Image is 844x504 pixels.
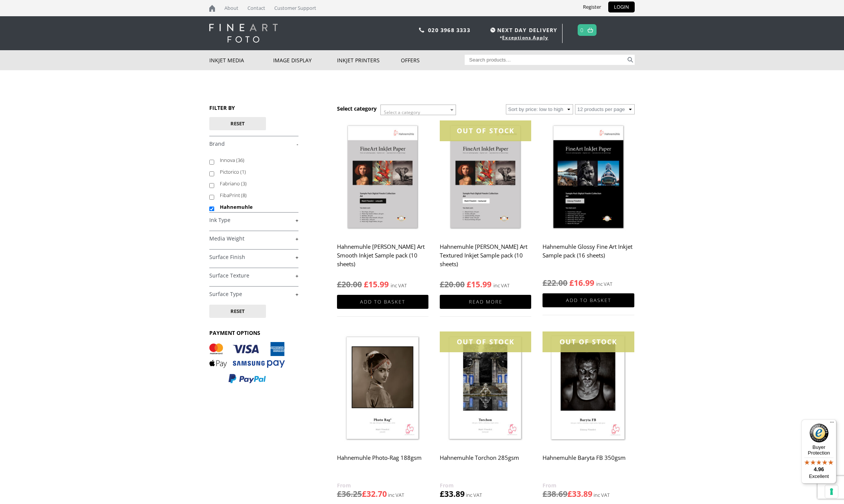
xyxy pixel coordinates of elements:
[467,279,471,290] span: £
[543,277,567,288] bdi: 22.00
[493,281,510,290] strong: inc VAT
[362,489,387,499] bdi: 32.70
[220,178,291,190] label: Fabriano
[440,120,531,235] img: Hahnemuhle Matt Fine Art Textured Inkjet Sample pack (10 sheets)
[825,485,838,498] button: Your consent preferences for tracking technologies
[241,180,247,187] span: (3)
[337,489,342,499] span: £
[220,154,291,166] label: Innova
[209,117,266,130] button: Reset
[337,489,362,499] bdi: 36.25
[543,277,547,288] span: £
[337,120,428,235] img: Hahnemuhle Matt Fine Art Smooth Inkjet Sample pack (10 sheets)
[440,240,531,271] h2: Hahnemuhle [PERSON_NAME] Art Textured Inkjet Sample pack (10 sheets)
[587,28,593,32] img: basket.svg
[209,291,298,298] a: +
[801,473,836,479] p: Excellent
[502,34,548,41] a: Exceptions Apply
[209,254,298,261] a: +
[814,466,824,472] span: 4.96
[577,2,607,12] a: Register
[209,231,298,246] h4: Media Weight
[467,279,492,290] bdi: 15.99
[337,105,377,112] h3: Select category
[209,136,298,151] h4: Brand
[440,451,531,481] h2: Hahnemuhle Torchon 285gsm
[220,166,291,178] label: Pictorico
[273,50,337,70] a: Image Display
[440,331,531,499] a: OUT OF STOCK Hahnemuhle Torchon 285gsm £33.89
[569,277,574,288] span: £
[440,120,531,290] a: OUT OF STOCK Hahnemuhle [PERSON_NAME] Art Textured Inkjet Sample pack (10 sheets) inc VAT
[567,489,572,499] span: £
[209,140,298,148] a: -
[827,419,836,428] button: Menu
[209,249,298,264] h4: Surface Finish
[209,235,298,242] a: +
[543,331,634,499] a: OUT OF STOCK Hahnemuhle Baryta FB 350gsm £38.69£33.89
[810,424,829,442] img: Trusted Shops Trustmark
[337,295,428,309] a: Add to basket: “Hahnemuhle Matt Fine Art Smooth Inkjet Sample pack (10 sheets)”
[337,50,401,70] a: Inkjet Printers
[209,50,273,70] a: Inkjet Media
[567,489,592,499] bdi: 33.89
[209,217,298,224] a: +
[209,104,298,111] h3: FILTER BY
[440,489,444,499] span: £
[543,489,567,499] bdi: 38.69
[490,28,495,32] img: time.svg
[241,192,247,199] span: (8)
[440,331,531,352] div: OUT OF STOCK
[419,28,424,32] img: phone.svg
[209,286,298,301] h4: Surface Type
[626,55,635,65] button: Search
[364,279,389,290] bdi: 15.99
[364,279,368,290] span: £
[337,451,428,481] h2: Hahnemuhle Photo-Rag 188gsm
[362,489,366,499] span: £
[506,104,573,114] select: Shop order
[401,50,465,70] a: Offers
[801,444,836,456] p: Buyer Protection
[220,201,291,213] label: Hahnemuhle
[209,272,298,279] a: +
[465,55,626,65] input: Search products…
[569,277,594,288] bdi: 16.99
[428,26,470,34] a: 020 3968 3333
[440,295,531,309] a: Read more about “Hahnemuhle Matt Fine Art Textured Inkjet Sample pack (10 sheets)”
[391,281,407,290] strong: inc VAT
[543,240,634,270] h2: Hahnemuhle Glossy Fine Art Inkjet Sample pack (16 sheets)
[440,279,465,290] bdi: 20.00
[209,305,266,318] button: Reset
[801,419,836,484] button: Trusted Shops TrustmarkBuyer Protection4.96Excellent
[580,25,584,35] a: 0
[440,331,531,446] img: Hahnemuhle Torchon 285gsm
[240,168,246,175] span: (1)
[337,331,428,446] img: Hahnemuhle Photo-Rag 188gsm
[337,279,362,290] bdi: 20.00
[543,489,547,499] span: £
[608,2,635,12] a: LOGIN
[209,329,298,336] h3: PAYMENT OPTIONS
[543,331,634,446] img: Hahnemuhle Baryta FB 350gsm
[220,190,291,201] label: FibaPrint
[596,280,612,288] strong: inc VAT
[543,120,634,235] img: Hahnemuhle Glossy Fine Art Inkjet Sample pack (16 sheets)
[440,279,444,290] span: £
[337,120,428,290] a: Hahnemuhle [PERSON_NAME] Art Smooth Inkjet Sample pack (10 sheets) inc VAT
[488,26,557,34] span: NEXT DAY DELIVERY
[209,212,298,227] h4: Ink Type
[543,120,634,288] a: Hahnemuhle Glossy Fine Art Inkjet Sample pack (16 sheets) inc VAT
[337,279,342,290] span: £
[337,331,428,499] a: Hahnemuhle Photo-Rag 188gsm £36.25£32.70
[209,24,278,43] img: logo-white.svg
[543,451,634,481] h2: Hahnemuhle Baryta FB 350gsm
[209,268,298,283] h4: Surface Texture
[543,331,634,352] div: OUT OF STOCK
[236,157,244,163] span: (36)
[384,109,420,116] span: Select a category
[440,489,465,499] bdi: 33.89
[440,120,531,141] div: OUT OF STOCK
[209,342,285,384] img: PAYMENT OPTIONS
[543,293,634,307] a: Add to basket: “Hahnemuhle Glossy Fine Art Inkjet Sample pack (16 sheets)”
